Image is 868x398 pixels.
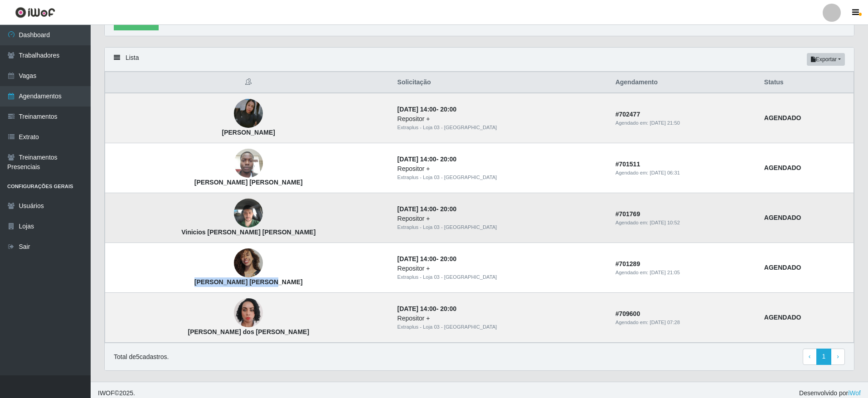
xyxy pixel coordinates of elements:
[616,210,640,218] strong: # 701769
[650,120,680,126] time: [DATE] 21:50
[398,205,456,213] strong: -
[98,388,135,398] span: © 2025 .
[398,214,605,223] div: Repositor +
[194,278,303,286] strong: [PERSON_NAME] [PERSON_NAME]
[194,179,303,186] strong: [PERSON_NAME] [PERSON_NAME]
[764,314,801,321] strong: AGENDADO
[440,106,456,113] time: 20:00
[616,219,753,227] div: Agendado em:
[392,72,610,93] th: Solicitação
[616,310,640,317] strong: # 709600
[616,169,753,177] div: Agendado em:
[803,349,845,365] nav: pagination
[650,320,680,325] time: [DATE] 07:28
[398,255,456,262] strong: -
[234,281,263,345] img: Gabriela dos Santos Mendes
[809,353,811,360] span: ‹
[398,155,456,163] strong: -
[398,164,605,174] div: Repositor +
[398,205,436,213] time: [DATE] 14:00
[650,270,680,275] time: [DATE] 21:05
[616,269,753,277] div: Agendado em:
[764,114,801,121] strong: AGENDADO
[234,144,263,183] img: LOUIS CORNEILLE GBÈTOHO DOSSOU
[188,328,309,335] strong: [PERSON_NAME] dos [PERSON_NAME]
[650,170,680,175] time: [DATE] 06:31
[616,160,640,168] strong: # 701511
[15,7,55,18] img: CoreUI Logo
[398,305,456,312] strong: -
[831,349,845,365] a: Next
[837,353,839,360] span: ›
[616,260,640,267] strong: # 701289
[398,114,605,124] div: Repositor +
[114,352,169,362] p: Total de 5 cadastros.
[440,155,456,163] time: 20:00
[650,220,680,225] time: [DATE] 10:52
[764,164,801,171] strong: AGENDADO
[759,72,854,93] th: Status
[398,323,605,331] div: Extraplus - Loja 03 - [GEOGRAPHIC_DATA]
[610,72,759,93] th: Agendamento
[234,248,263,277] img: Tayná da Cruz Pereira
[222,129,275,136] strong: [PERSON_NAME]
[803,349,817,365] a: Previous
[816,349,832,365] a: 1
[234,194,263,233] img: Vinicios Marchiori Ferreira
[807,53,845,66] button: Exportar
[848,389,861,397] a: iWof
[398,124,605,131] div: Extraplus - Loja 03 - [GEOGRAPHIC_DATA]
[398,273,605,281] div: Extraplus - Loja 03 - [GEOGRAPHIC_DATA]
[440,255,456,262] time: 20:00
[398,223,605,231] div: Extraplus - Loja 03 - [GEOGRAPHIC_DATA]
[398,264,605,273] div: Repositor +
[764,264,801,271] strong: AGENDADO
[398,255,436,262] time: [DATE] 14:00
[398,305,436,312] time: [DATE] 14:00
[799,388,861,398] span: Desenvolvido por
[398,106,456,113] strong: -
[616,119,753,127] div: Agendado em:
[764,214,801,221] strong: AGENDADO
[616,319,753,326] div: Agendado em:
[616,111,640,118] strong: # 702477
[440,205,456,213] time: 20:00
[440,305,456,312] time: 20:00
[181,228,315,236] strong: Vinicios [PERSON_NAME] [PERSON_NAME]
[398,155,436,163] time: [DATE] 14:00
[398,106,436,113] time: [DATE] 14:00
[234,99,263,128] img: Joyce Maria de Oliveira chagas
[398,174,605,181] div: Extraplus - Loja 03 - [GEOGRAPHIC_DATA]
[398,314,605,323] div: Repositor +
[105,48,854,72] div: Lista
[98,389,115,397] span: IWOF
